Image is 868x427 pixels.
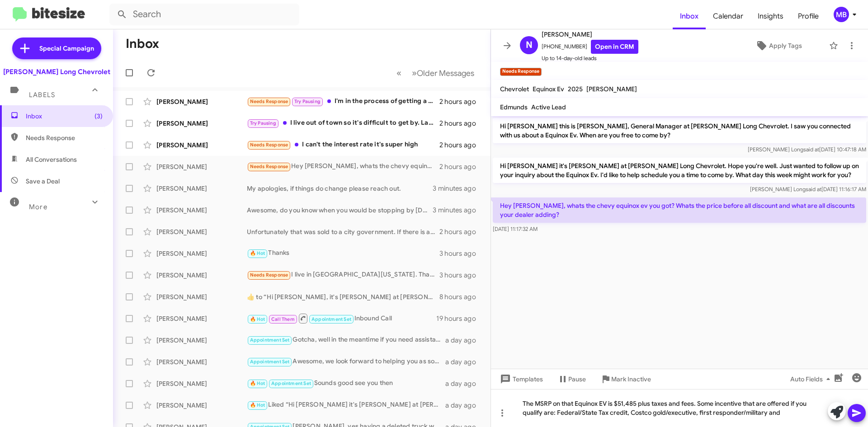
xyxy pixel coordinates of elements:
div: ​👍​ to “ Hi [PERSON_NAME], it's [PERSON_NAME] at [PERSON_NAME] Long Chevrolet. I'm reaching out b... [247,292,439,301]
span: [PERSON_NAME] [586,85,637,93]
button: Auto Fields [783,371,841,387]
div: a day ago [445,401,483,410]
div: a day ago [445,336,483,345]
span: Labels [29,91,55,99]
span: Needs Response [250,142,288,148]
span: Calendar [706,3,750,29]
span: Call Them [271,316,295,322]
div: [PERSON_NAME] [156,357,247,366]
div: a day ago [445,357,483,366]
div: [PERSON_NAME] [156,314,247,323]
span: [PERSON_NAME] Long [DATE] 10:47:18 AM [748,146,866,153]
small: Needs Response [500,68,542,76]
span: Active Lead [531,103,566,111]
div: [PERSON_NAME] Long Chevrolet [3,67,110,76]
button: Previous [391,64,407,82]
p: Hi [PERSON_NAME] this is [PERSON_NAME], General Manager at [PERSON_NAME] Long Chevrolet. I saw yo... [493,118,866,143]
div: 3 minutes ago [433,184,483,193]
span: 🔥 Hot [250,380,265,386]
span: Chevrolet [500,85,529,93]
p: Hi [PERSON_NAME] it's [PERSON_NAME] at [PERSON_NAME] Long Chevrolet. Hope you're well. Just wante... [493,158,866,183]
span: Appointment Set [271,380,311,386]
a: Inbox [673,3,706,29]
div: 2 hours ago [439,162,483,171]
div: The MSRP on that Equinox EV is $51,485 plus taxes and fees. Some incentive that are offered if yo... [491,389,868,427]
div: [PERSON_NAME] [156,336,247,345]
div: Hey [PERSON_NAME], whats the chevy equinox ev you got? Whats the price before all discount and wh... [247,161,439,172]
button: Mark Inactive [593,371,658,387]
span: Appointment Set [311,316,351,322]
span: 🔥 Hot [250,316,265,322]
div: 3 hours ago [439,249,483,258]
div: 2 hours ago [439,227,483,236]
span: « [396,67,401,79]
div: I'm in the process of getting a bond title for my jeep that I planned to use for a trade in all I... [247,96,439,107]
div: 3 minutes ago [433,206,483,215]
div: Awesome, do you know when you would be stopping by [DATE]? [247,206,433,215]
span: Mark Inactive [611,371,651,387]
div: [PERSON_NAME] [156,184,247,193]
button: Next [406,64,480,82]
span: Up to 14-day-old leads [542,54,638,63]
div: Awesome, we look forward to helping you as soon as you're ready to move forward! [247,357,445,367]
div: 2 hours ago [439,119,483,128]
span: Appointment Set [250,337,290,343]
span: Special Campaign [39,44,94,53]
span: All Conversations [26,155,77,164]
p: Hey [PERSON_NAME], whats the chevy equinox ev you got? Whats the price before all discount and wh... [493,197,866,223]
span: Auto Fields [790,371,834,387]
div: Gotcha, well in the meantime if you need assistance please reach out. [247,335,445,345]
span: Pause [568,371,586,387]
span: Inbox [26,112,103,121]
div: 2 hours ago [439,141,483,150]
span: Edmunds [500,103,528,111]
div: Sounds good see you then [247,378,445,389]
span: Needs Response [250,272,288,278]
div: Liked “Hi [PERSON_NAME] it's [PERSON_NAME] at [PERSON_NAME] Long Chevrolet. Can I get you any mor... [247,400,445,410]
span: Equinox Ev [533,85,564,93]
div: [PERSON_NAME] [156,206,247,215]
div: [PERSON_NAME] [156,141,247,150]
span: 🔥 Hot [250,250,265,256]
span: More [29,203,47,211]
div: I live in [GEOGRAPHIC_DATA][US_STATE]. That is why I'm doing it on line [247,270,439,280]
div: [PERSON_NAME] [156,119,247,128]
nav: Page navigation example [392,64,480,82]
span: N [526,38,533,52]
a: Profile [791,3,826,29]
div: [PERSON_NAME] [156,162,247,171]
span: (3) [94,112,103,121]
a: Special Campaign [12,38,101,59]
span: Older Messages [417,68,474,78]
span: Try Pausing [294,99,321,104]
div: [PERSON_NAME] [156,97,247,106]
div: 8 hours ago [439,292,483,301]
div: My apologies, if things do change please reach out. [247,184,433,193]
button: Pause [550,371,593,387]
span: Needs Response [250,99,288,104]
span: said at [806,186,821,192]
span: [PERSON_NAME] [542,29,638,40]
span: 2025 [568,85,583,93]
span: » [412,67,417,79]
span: [PHONE_NUMBER] [542,40,638,54]
span: Apply Tags [769,38,802,54]
div: a day ago [445,379,483,388]
span: Needs Response [26,133,103,142]
div: [PERSON_NAME] [156,271,247,280]
div: I can't the interest rate it's super high [247,140,439,150]
span: said at [803,146,819,153]
div: Unfortunately that was sold to a city government. If there is another vehicle you would be intere... [247,227,439,236]
span: Insights [750,3,791,29]
div: [PERSON_NAME] [156,401,247,410]
span: Appointment Set [250,359,290,365]
div: [PERSON_NAME] [156,227,247,236]
span: [PERSON_NAME] Long [DATE] 11:16:17 AM [750,186,866,192]
div: [PERSON_NAME] [156,379,247,388]
div: 2 hours ago [439,97,483,106]
div: 3 hours ago [439,271,483,280]
div: 19 hours ago [436,314,483,323]
span: Templates [498,371,543,387]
